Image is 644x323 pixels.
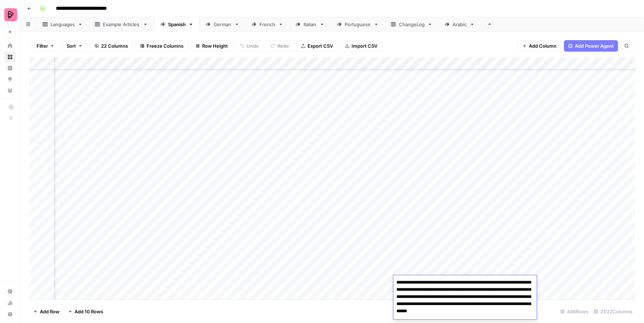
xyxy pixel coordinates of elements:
span: Freeze Columns [147,42,183,49]
a: Spanish [154,17,200,32]
div: ChangeLog [399,21,425,28]
button: Freeze Columns [135,40,188,52]
div: German [214,21,232,28]
button: 22 Columns [90,40,133,52]
div: Portuguese [345,21,371,28]
button: Add Row [29,306,64,317]
a: German [200,17,245,32]
div: Example Articles [103,21,140,28]
button: Help + Support [4,309,16,320]
button: Add 10 Rows [64,306,108,317]
a: Insights [4,62,16,74]
button: Undo [235,40,263,52]
button: Workspace: Preply [4,6,16,24]
a: ChangeLog [385,17,439,32]
span: Add 10 Rows [75,308,103,315]
button: Row Height [191,40,233,52]
div: Arabic [453,21,467,28]
a: French [245,17,290,32]
div: Languages [51,21,75,28]
button: Import CSV [340,40,382,52]
span: Add Row [40,308,59,315]
a: Browse [4,51,16,63]
button: Export CSV [296,40,338,52]
div: French [259,21,276,28]
div: 21/22 Columns [591,306,635,317]
span: Redo [277,42,289,49]
button: Sort [62,40,87,52]
span: Import CSV [352,42,377,49]
span: Export CSV [307,42,333,49]
img: Preply Logo [4,8,17,21]
a: Languages [37,17,89,32]
span: Add Column [529,42,557,49]
div: Italian [304,21,317,28]
a: Italian [290,17,331,32]
span: Filter [37,42,48,49]
span: Row Height [202,42,228,49]
a: Portuguese [331,17,385,32]
div: Spanish [168,21,186,28]
a: Settings [4,286,16,297]
a: Opportunities [4,73,16,85]
a: Your Data [4,85,16,96]
a: Arabic [439,17,481,32]
div: 486 Rows [558,306,591,317]
a: Example Articles [89,17,154,32]
a: Usage [4,297,16,309]
span: 22 Columns [101,42,128,49]
span: Undo [247,42,259,49]
button: Add Power Agent [564,40,618,52]
span: Add Power Agent [575,42,614,49]
button: Filter [32,40,59,52]
a: Home [4,40,16,52]
button: Redo [266,40,294,52]
button: Add Column [518,40,561,52]
span: Sort [67,42,76,49]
